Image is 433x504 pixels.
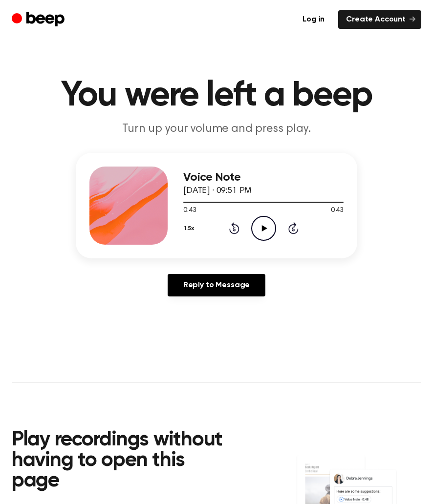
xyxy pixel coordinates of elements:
[29,121,404,137] p: Turn up your volume and press play.
[183,187,252,195] span: [DATE] · 09:51 PM
[183,206,196,216] span: 0:43
[338,10,421,29] a: Create Account
[12,78,421,113] h1: You were left a beep
[12,430,223,491] h2: Play recordings without having to open this page
[183,171,344,184] h3: Voice Note
[183,220,198,237] button: 1.5x
[331,206,344,216] span: 0:43
[12,10,67,29] a: Beep
[295,10,332,29] a: Log in
[168,274,265,296] a: Reply to Message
